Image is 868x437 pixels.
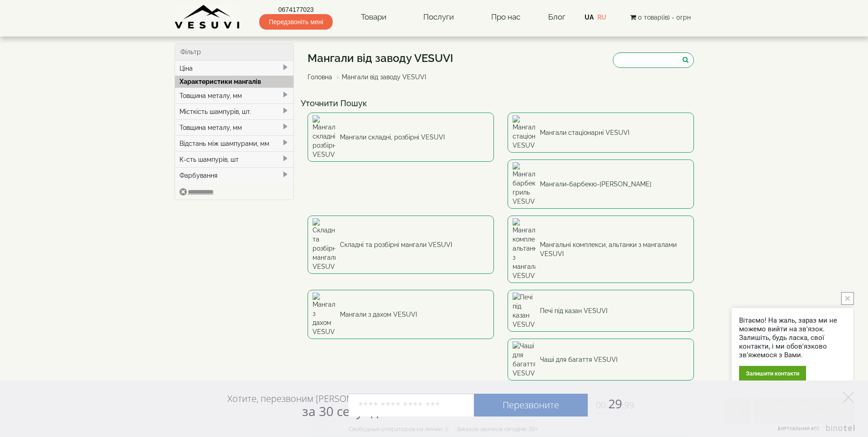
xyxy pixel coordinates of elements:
span: Виртуальная АТС [778,426,820,432]
button: 0 товар(ів) - 0грн [627,12,693,22]
li: Мангали від заводу VESUVI [334,72,426,82]
button: close button [841,292,854,305]
div: Товщина металу, мм [175,119,294,135]
div: Вітаємо! На жаль, зараз ми не можемо вийти на зв'язок. Залишіть, будь ласка, свої контакти, і ми ... [739,316,846,360]
div: Місткість шампурів, шт. [175,103,294,119]
a: Блог [548,12,565,21]
a: Мангальні комплекси, альтанки з мангалами VESUVI Мангальні комплекси, альтанки з мангалами VESUVI [508,216,694,283]
a: 0674177023 [259,5,333,14]
img: Мангали складні, розбірні VESUVI [313,115,335,159]
div: Свободных операторов на линии: 5 Заказов звонков сегодня: 20+ [349,425,538,432]
div: Фільтр [175,44,294,61]
a: RU [597,14,606,21]
span: Передзвоніть мені [259,14,333,30]
span: 00: [596,399,608,411]
a: Перезвоните [474,394,588,416]
img: Завод VESUVI [175,5,241,30]
a: Складні та розбірні мангали VESUVI Складні та розбірні мангали VESUVI [308,216,494,274]
a: Товари [352,7,395,28]
img: Складні та розбірні мангали VESUVI [313,218,335,271]
a: Головна [308,73,332,81]
img: Чаші для багаття VESUVI [513,341,535,378]
a: Про нас [482,7,529,28]
a: Печі під казан VESUVI Печі під казан VESUVI [508,290,694,332]
img: Печі під казан VESUVI [513,293,535,329]
div: Відстань між шампурами, мм [175,135,294,151]
a: Мангали складні, розбірні VESUVI Мангали складні, розбірні VESUVI [308,113,494,162]
a: Мангали з дахом VESUVI Мангали з дахом VESUVI [308,290,494,339]
div: Фарбування [175,167,294,183]
a: UA [585,14,594,21]
div: Ціна [175,61,294,76]
a: Мангали-барбекю-гриль VESUVI Мангали-барбекю-[PERSON_NAME] [508,159,694,209]
div: Залишити контакти [739,366,806,381]
a: Послуги [414,7,463,28]
span: 0 товар(ів) - 0грн [638,14,691,21]
img: Мангали-барбекю-гриль VESUVI [513,162,535,206]
img: Мангали з дахом VESUVI [313,293,335,336]
a: Виртуальная АТС [772,425,857,437]
span: 29 [588,395,634,412]
span: :99 [622,399,634,411]
div: К-сть шампурів, шт [175,151,294,167]
img: Мангали стаціонарні VESUVI [513,115,535,150]
h1: Мангали від заводу VESUVI [308,52,453,64]
a: Чаші для багаття VESUVI Чаші для багаття VESUVI [508,339,694,380]
div: Хотите, перезвоним [PERSON_NAME] [227,393,384,418]
h4: Уточнити Пошук [301,99,701,108]
div: Характеристики мангалів [175,76,294,87]
div: Товщина металу, мм [175,87,294,103]
a: Мангали стаціонарні VESUVI Мангали стаціонарні VESUVI [508,113,694,153]
img: Мангальні комплекси, альтанки з мангалами VESUVI [513,218,535,280]
span: за 30 секунд? [302,402,384,420]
